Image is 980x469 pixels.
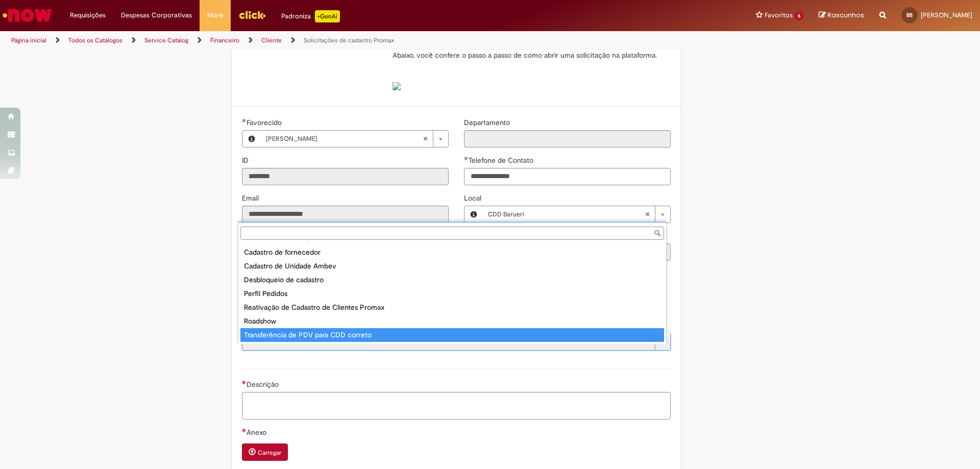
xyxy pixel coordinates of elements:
div: Desbloqueio de cadastro [240,273,664,287]
div: Reativação de Cadastro de Clientes Promax [240,301,664,314]
div: Roadshow [240,314,664,328]
div: Perfil Pedidos [240,287,664,301]
div: Transferência de PDV para CDD correto [240,328,664,342]
ul: Tipo de solicitação [238,242,666,344]
div: Cadastro de Unidade Ambev [240,259,664,273]
div: Cadastro de fornecedor [240,245,664,259]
